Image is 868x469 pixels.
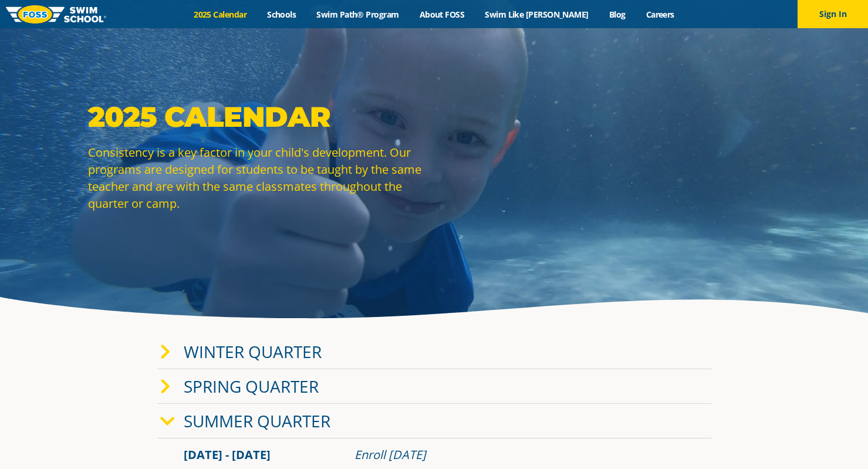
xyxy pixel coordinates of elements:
[184,375,319,397] a: Spring Quarter
[636,9,684,20] a: Careers
[6,5,106,23] img: FOSS Swim School Logo
[184,410,330,432] a: Summer Quarter
[184,447,271,463] span: [DATE] - [DATE]
[599,9,636,20] a: Blog
[88,144,428,212] p: Consistency is a key factor in your child's development. Our programs are designed for students t...
[409,9,475,20] a: About FOSS
[88,100,330,134] strong: 2025 Calendar
[184,340,322,363] a: Winter Quarter
[354,447,685,463] div: Enroll [DATE]
[475,9,599,20] a: Swim Like [PERSON_NAME]
[257,9,306,20] a: Schools
[184,9,257,20] a: 2025 Calendar
[306,9,409,20] a: Swim Path® Program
